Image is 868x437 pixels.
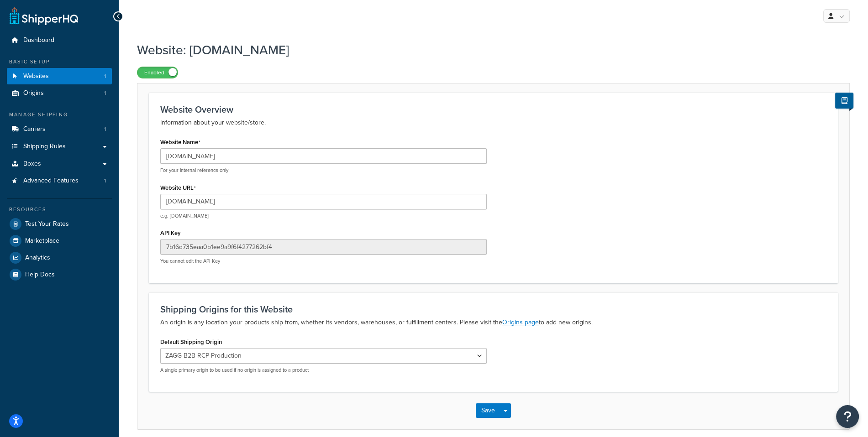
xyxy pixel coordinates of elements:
[7,68,112,85] a: Websites1
[25,237,59,245] span: Marketplace
[160,367,487,374] p: A single primary origin to be used if no origin is assigned to a product
[835,93,853,109] button: Show Help Docs
[7,111,112,119] div: Manage Shipping
[160,304,826,314] h3: Shipping Origins for this Website
[476,403,500,418] button: Save
[7,233,112,249] a: Marketplace
[25,271,55,279] span: Help Docs
[7,266,112,283] a: Help Docs
[25,254,50,262] span: Analytics
[23,160,41,168] span: Boxes
[7,206,112,213] div: Resources
[7,172,112,189] li: Advanced Features
[137,67,178,78] label: Enabled
[7,85,112,102] a: Origins1
[7,68,112,85] li: Websites
[23,36,54,44] span: Dashboard
[160,338,222,345] label: Default Shipping Origin
[104,177,106,185] span: 1
[160,104,826,114] h3: Website Overview
[7,121,112,138] li: Carriers
[23,177,79,185] span: Advanced Features
[160,258,487,265] p: You cannot edit the API Key
[160,139,200,146] label: Website Name
[7,85,112,102] li: Origins
[7,32,112,49] a: Dashboard
[104,73,106,80] span: 1
[23,89,44,97] span: Origins
[160,317,826,328] p: An origin is any location your products ship from, whether its vendors, warehouses, or fulfillmen...
[23,143,66,151] span: Shipping Rules
[160,229,181,236] label: API Key
[25,220,69,228] span: Test Your Rates
[836,405,859,428] button: Open Resource Center
[137,41,838,59] h1: Website: [DOMAIN_NAME]
[160,167,487,174] p: For your internal reference only
[7,138,112,155] a: Shipping Rules
[7,156,112,172] a: Boxes
[7,121,112,138] a: Carriers1
[7,172,112,189] a: Advanced Features1
[23,125,46,133] span: Carriers
[160,239,487,255] input: XDL713J089NBV22
[7,216,112,232] a: Test Your Rates
[160,117,826,128] p: Information about your website/store.
[160,213,487,219] p: e.g. [DOMAIN_NAME]
[104,89,106,97] span: 1
[23,73,49,80] span: Websites
[104,125,106,133] span: 1
[502,317,539,327] a: Origins page
[7,58,112,66] div: Basic Setup
[160,184,196,192] label: Website URL
[7,250,112,266] a: Analytics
